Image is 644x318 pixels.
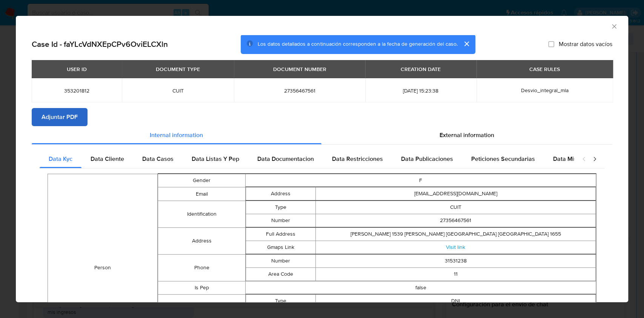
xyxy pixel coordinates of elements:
button: Adjuntar PDF [32,108,88,126]
span: Data Listas Y Pep [192,154,239,163]
td: Email [158,187,245,201]
td: Number [246,255,316,268]
span: Data Casos [142,154,174,163]
div: DOCUMENT NUMBER [268,63,330,76]
span: Data Publicaciones [401,154,453,163]
h2: Case Id - faYLcVdNXEpCPv6OviELCXln [32,39,168,49]
span: Data Documentacion [257,154,314,163]
div: USER ID [62,63,91,76]
button: Cerrar ventana [610,23,617,29]
td: DNI [316,295,596,308]
input: Mostrar datos vacíos [548,41,554,47]
td: Phone [158,255,245,281]
div: closure-recommendation-modal [16,16,628,302]
span: Los datos detallados a continuación corresponden a la fecha de generación del caso. [258,40,457,48]
span: Data Restricciones [332,154,383,163]
span: Data Kyc [49,154,72,163]
span: Desvio_integral_mla [521,86,569,94]
span: Mostrar datos vacíos [559,40,612,48]
td: Address [158,228,245,255]
span: 27356467561 [243,87,356,94]
span: Peticiones Secundarias [471,154,535,163]
div: CREATION DATE [396,63,445,76]
span: Data Minoridad [553,154,595,163]
span: 353201812 [41,87,113,94]
td: 31531238 [316,255,596,268]
td: 27356467561 [316,214,596,227]
a: Visit link [446,244,465,251]
td: Area Code [246,268,316,281]
td: Is Pep [158,281,245,295]
td: Full Address [246,228,316,241]
span: External information [440,131,494,139]
td: F [246,174,596,187]
td: Type [246,295,316,308]
td: CUIT [316,201,596,214]
td: Gmaps Link [246,241,316,254]
td: false [246,281,596,295]
td: Identification [158,201,245,228]
div: DOCUMENT TYPE [151,63,204,76]
td: [EMAIL_ADDRESS][DOMAIN_NAME] [316,187,596,201]
span: [DATE] 15:23:38 [374,87,467,94]
button: cerrar [457,35,475,53]
span: Adjuntar PDF [41,109,78,125]
td: Number [246,214,316,227]
span: Internal information [150,131,203,139]
div: Detailed internal info [40,150,574,168]
div: CASE RULES [525,63,564,76]
div: Detailed info [32,126,612,144]
td: Gender [158,174,245,187]
td: 11 [316,268,596,281]
span: Data Cliente [91,154,124,163]
td: Address [246,187,316,201]
td: Type [246,201,316,214]
td: [PERSON_NAME] 1539 [PERSON_NAME] [GEOGRAPHIC_DATA] [GEOGRAPHIC_DATA] 1655 [316,228,596,241]
span: CUIT [131,87,225,94]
